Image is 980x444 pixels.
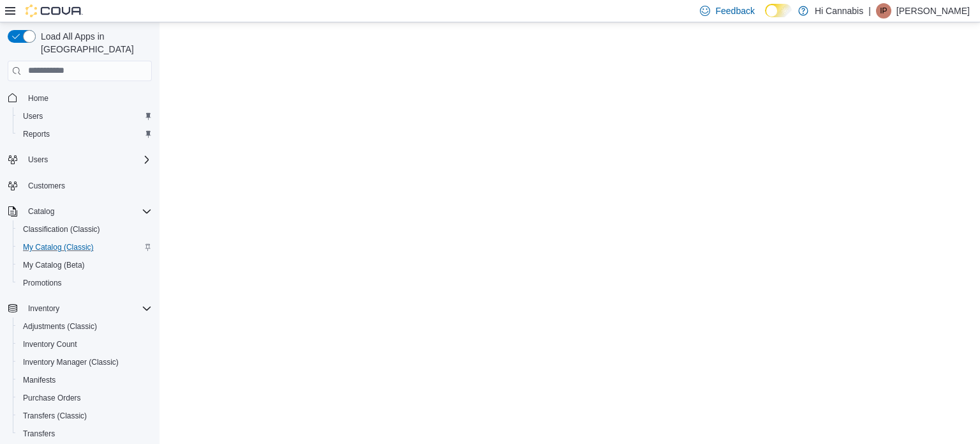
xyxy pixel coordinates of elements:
button: Reports [13,125,157,143]
button: Promotions [13,274,157,292]
span: Users [23,111,43,121]
span: Classification (Classic) [18,222,152,237]
span: Customers [28,181,65,191]
span: Inventory [23,301,152,316]
button: Transfers [13,425,157,443]
span: Purchase Orders [18,390,152,406]
a: Manifests [18,372,61,388]
a: Adjustments (Classic) [18,319,102,334]
button: Inventory [3,300,157,318]
button: My Catalog (Beta) [13,256,157,274]
button: Transfers (Classic) [13,407,157,425]
span: Users [28,155,48,165]
span: My Catalog (Classic) [18,240,152,255]
span: Promotions [18,275,152,291]
span: Transfers [23,429,55,439]
a: Promotions [18,275,67,291]
a: My Catalog (Classic) [18,240,99,255]
button: Customers [3,176,157,195]
span: Load All Apps in [GEOGRAPHIC_DATA] [36,30,152,56]
a: My Catalog (Beta) [18,257,90,273]
img: Cova [26,4,83,17]
a: Reports [18,126,55,142]
button: Home [3,89,157,107]
a: Customers [23,178,70,194]
button: Users [3,151,157,169]
span: Inventory Manager (Classic) [18,355,152,370]
span: Inventory [28,303,59,314]
span: My Catalog (Beta) [18,257,152,273]
p: | [868,3,871,19]
span: IP [880,3,887,19]
button: Users [23,152,53,167]
span: Inventory Count [18,337,152,352]
span: Users [23,152,152,167]
span: Home [28,93,48,103]
span: Promotions [23,278,62,288]
a: Inventory Manager (Classic) [18,355,124,370]
span: Transfers [18,426,152,441]
span: Purchase Orders [23,393,81,403]
span: Manifests [23,375,56,385]
span: Reports [23,129,50,139]
button: Inventory Manager (Classic) [13,353,157,371]
span: Users [18,109,152,124]
span: Customers [23,178,152,194]
button: Inventory Count [13,335,157,353]
p: Hi Cannabis [815,3,863,19]
button: Manifests [13,371,157,389]
span: Manifests [18,372,152,388]
span: Feedback [715,4,754,17]
button: Inventory [23,301,64,316]
button: My Catalog (Classic) [13,238,157,256]
p: [PERSON_NAME] [896,3,970,19]
span: Adjustments (Classic) [18,319,152,334]
button: Users [13,107,157,125]
a: Transfers (Classic) [18,408,92,424]
a: Purchase Orders [18,390,86,406]
span: Catalog [28,206,54,217]
span: Home [23,90,152,106]
a: Classification (Classic) [18,222,105,237]
span: My Catalog (Beta) [23,260,85,270]
span: Inventory Manager (Classic) [23,357,119,367]
div: Ian Paul [876,3,891,19]
span: Classification (Classic) [23,224,100,234]
span: Dark Mode [765,17,766,18]
span: Reports [18,126,152,142]
button: Catalog [23,204,59,219]
span: Adjustments (Classic) [23,321,97,332]
span: Inventory Count [23,339,77,349]
button: Catalog [3,203,157,220]
button: Adjustments (Classic) [13,318,157,335]
span: Transfers (Classic) [18,408,152,424]
button: Purchase Orders [13,389,157,407]
span: Transfers (Classic) [23,411,87,421]
input: Dark Mode [765,4,792,17]
button: Classification (Classic) [13,220,157,238]
a: Users [18,109,48,124]
a: Transfers [18,426,60,441]
span: Catalog [23,204,152,219]
a: Home [23,91,54,106]
a: Inventory Count [18,337,82,352]
span: My Catalog (Classic) [23,242,94,252]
